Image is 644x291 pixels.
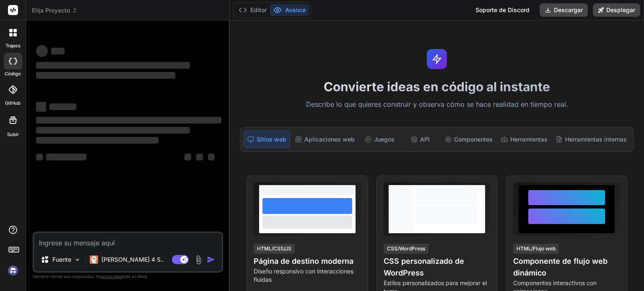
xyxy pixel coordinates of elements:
[5,71,21,77] font: código
[5,43,21,49] font: trapos
[5,100,21,106] font: GitHub
[32,7,70,14] font: Elija Proyecto
[101,274,122,279] font: privacidad
[387,245,425,252] font: CSS/WordPress
[101,256,164,263] font: [PERSON_NAME] 4 S..
[194,255,203,265] img: adjunto
[324,79,550,94] font: Convierte ideas en código al instante
[74,256,81,263] img: Seleccione modelos
[554,6,583,13] font: Descargar
[122,274,148,279] font: está en Bind.
[250,6,267,13] font: Editor
[540,3,588,17] button: Descargar
[90,255,98,264] img: Soneto Claude 4
[517,245,556,252] font: HTML/Flujo web
[235,4,270,16] button: Editor
[384,257,464,277] font: CSS personalizado de WordPress
[454,136,493,143] font: Componentes
[593,3,640,17] button: Desplegar
[207,255,215,264] img: icono
[33,274,101,279] font: Siempre revise sus respuestas. Su
[254,257,353,265] font: Página de destino moderna
[257,245,291,252] font: HTML/CSS/JS
[7,131,19,137] font: Subir
[420,136,430,143] font: API
[304,136,355,143] font: Aplicaciones web
[254,268,353,283] font: Diseño responsivo con interacciones fluidas
[510,136,548,143] font: Herramientas
[606,6,635,13] font: Desplegar
[6,263,20,278] img: iniciar sesión
[374,136,395,143] font: Juegos
[285,6,306,13] font: Avance
[257,136,286,143] font: Sitios web
[306,100,568,108] font: Describe lo que quieres construir y observa cómo se hace realidad en tiempo real.
[513,257,608,277] font: Componente de flujo web dinámico
[270,4,309,16] button: Avance
[475,6,530,13] font: Soporte de Discord
[52,256,71,263] font: Fuente
[565,136,627,143] font: Herramientas internas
